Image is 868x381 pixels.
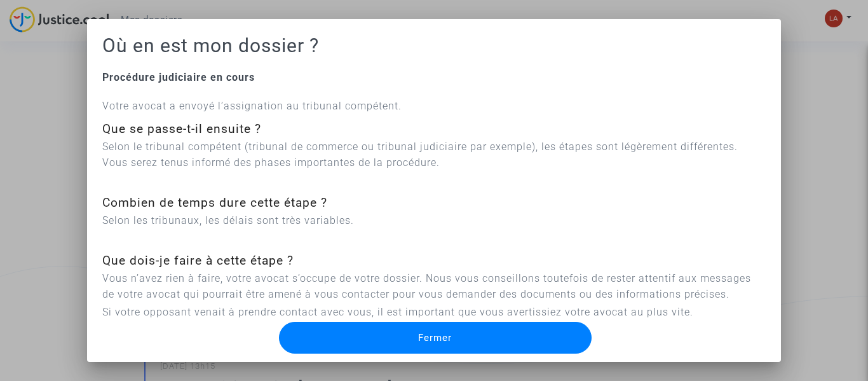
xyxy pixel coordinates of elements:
p: Selon le tribunal compétent (tribunal de commerce ou tribunal judiciaire par exemple), les étapes... [102,139,766,170]
div: Procédure judiciaire en cours [102,70,766,85]
p: Selon les tribunaux, les délais sont très variables. [102,212,766,228]
div: Que dois-je faire à cette étape ? [102,252,766,270]
div: Combien de temps dure cette étape ? [102,194,766,212]
p: Si votre opposant venait à prendre contact avec vous, il est important que vous avertissiez votre... [102,304,766,320]
button: Fermer [279,322,592,354]
div: Que se passe-t-il ensuite ? [102,120,766,139]
span: Fermer [418,332,452,343]
h1: Où en est mon dossier ? [102,34,766,57]
p: Votre avocat a envoyé l’assignation au tribunal compétent. [102,98,766,114]
p: Vous n’avez rien à faire, votre avocat s’occupe de votre dossier. Nous vous conseillons toutefois... [102,270,766,302]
